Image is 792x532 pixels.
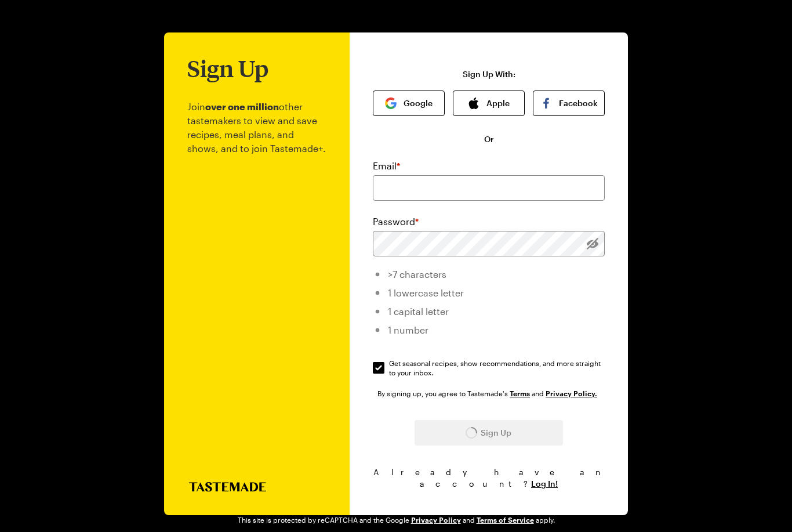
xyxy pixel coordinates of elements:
span: Or [484,133,494,145]
a: Google Privacy Policy [411,515,461,524]
a: Go to Tastemade Homepage [356,19,437,32]
p: Join other tastemakers to view and save recipes, meal plans, and shows, and to join Tastemade+. [187,81,326,482]
label: Password [373,215,419,229]
a: Tastemade Privacy Policy [546,388,597,398]
span: 1 capital letter [388,306,449,317]
button: Log In! [531,478,558,490]
button: Apple [453,91,525,116]
span: 1 lowercase letter [388,287,464,298]
input: Get seasonal recipes, show recommendations, and more straight to your inbox. [373,362,384,374]
p: Sign Up With: [463,70,515,79]
label: Email [373,159,400,173]
b: over one million [205,101,279,112]
span: >7 characters [388,269,446,280]
h1: Sign Up [187,56,268,81]
div: By signing up, you agree to Tastemade's and [377,388,600,399]
button: Facebook [533,91,605,116]
span: Get seasonal recipes, show recommendations, and more straight to your inbox. [389,359,606,377]
a: Google Terms of Service [477,515,534,524]
span: 1 number [388,324,428,335]
button: Google [373,91,445,116]
img: tastemade [356,19,437,29]
a: Tastemade Terms of Service [510,388,530,398]
div: This site is protected by reCAPTCHA and the Google and apply. [238,515,555,524]
span: Already have an account? [373,467,605,488]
